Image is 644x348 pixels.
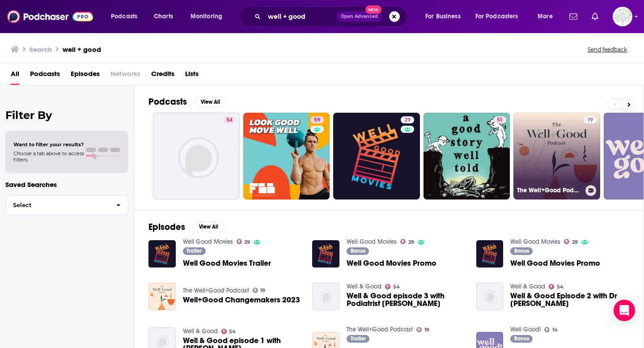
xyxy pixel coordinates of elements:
span: Credits [151,67,174,85]
a: PodcastsView All [148,96,226,107]
button: open menu [184,9,234,24]
a: Well Good Movies Trailer [183,259,271,267]
span: 51 [497,116,503,125]
a: Show notifications dropdown [566,9,581,24]
span: Choose a tab above to access filters. [13,150,84,163]
a: Podcasts [30,67,60,85]
span: 29 [572,240,578,244]
h2: Filter By [5,109,128,122]
h2: Podcasts [148,96,187,107]
span: 54 [393,285,400,289]
span: 19 [587,116,593,125]
a: Episodes [71,67,100,85]
a: Well & Good episode 3 with Podiatrist Ben Westaway [347,292,466,307]
a: 19 [253,288,266,293]
h3: well + good [63,45,101,54]
span: Bonus [514,248,529,254]
a: Well Good Movies Promo [347,259,436,267]
img: Podchaser - Follow, Share and Rate Podcasts [7,8,93,25]
span: 29 [244,240,250,244]
a: Well & Good [183,327,218,335]
a: 19The Well+Good Podcast [513,113,600,199]
a: The Well+Good Podcast [183,287,249,294]
button: Send feedback [585,46,630,53]
button: open menu [470,9,531,24]
button: View All [194,97,226,107]
div: Open Intercom Messenger [614,300,635,321]
span: Open Advanced [341,14,378,19]
a: Well Good! [510,326,541,333]
button: Show profile menu [613,7,632,26]
span: 14 [552,328,558,332]
a: 29 [333,113,420,199]
span: Monitoring [191,10,222,23]
img: Well Good Movies Promo [476,240,504,267]
span: 29 [404,116,411,125]
span: Well & Good Episode 2 with Dr [PERSON_NAME] [510,292,629,307]
img: Well+Good Changemakers 2023 [148,283,176,310]
h3: Search [30,45,52,54]
p: Saved Searches [5,180,128,189]
a: Well & Good [347,283,381,290]
a: Well & Good episode 3 with Podiatrist Ben Westaway [312,283,339,310]
span: 54 [229,330,236,334]
span: 59 [314,116,320,125]
a: 51 [424,113,510,199]
a: EpisodesView All [148,221,225,233]
span: Networks [110,67,140,85]
a: 54 [549,284,563,289]
a: Show notifications dropdown [588,9,602,24]
a: 51 [493,116,506,123]
a: Well & Good Episode 2 with Dr John Lang [510,292,629,307]
img: Well Good Movies Trailer [148,240,176,267]
a: All [11,67,19,85]
a: 59 [243,113,330,199]
span: Well & Good episode 3 with Podiatrist [PERSON_NAME] [347,292,466,307]
a: 29 [237,239,250,244]
a: Well Good Movies Promo [510,259,600,267]
img: Well & Good Episode 2 with Dr John Lang [476,283,504,310]
a: 59 [310,116,324,123]
span: Want to filter your results? [13,141,84,148]
span: Lists [185,67,199,85]
span: Trailer [351,336,366,341]
img: User Profile [613,7,632,26]
a: 54 [385,284,400,289]
a: 54 [223,116,236,123]
a: The Well+Good Podcast [347,326,413,333]
div: Search podcasts, credits, & more... [248,6,416,27]
a: 29 [400,239,414,244]
a: Well Good Movies [183,238,233,246]
span: More [538,10,553,23]
button: Open AdvancedNew [337,11,382,22]
span: Logged in as WunderTanya [613,7,632,26]
a: Well+Good Changemakers 2023 [183,296,300,304]
input: Search podcasts, credits, & more... [264,9,337,24]
a: 54 [221,329,236,334]
h3: The Well+Good Podcast [517,187,582,194]
span: 19 [260,289,265,293]
span: Podcasts [111,10,137,23]
button: open menu [531,9,564,24]
span: 19 [424,328,429,332]
a: 54 [153,113,240,199]
img: Well Good Movies Promo [312,240,339,267]
a: 19 [584,116,597,123]
span: 54 [226,116,233,125]
button: View All [192,221,225,232]
span: For Podcasters [475,10,518,23]
a: Charts [148,9,178,24]
button: open menu [419,9,472,24]
a: 19 [416,327,429,332]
